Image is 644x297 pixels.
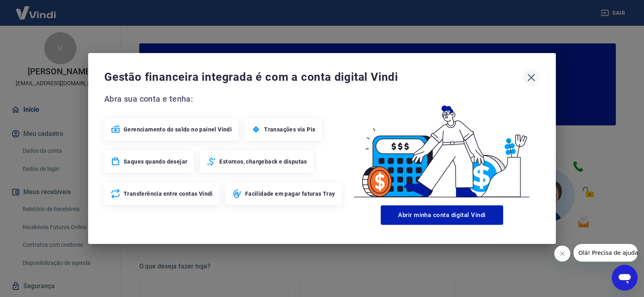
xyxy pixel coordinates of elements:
span: Gerenciamento do saldo no painel Vindi [124,125,232,133]
span: Saques quando desejar [124,158,187,166]
button: Abrir minha conta digital Vindi [381,205,503,225]
iframe: Mensagem da empresa [574,244,638,262]
span: Transferência entre contas Vindi [124,190,213,198]
span: Olá! Precisa de ajuda? [5,6,68,12]
span: Transações via Pix [264,125,315,133]
span: Facilidade em pagar faturas Tray [245,190,335,198]
iframe: Fechar mensagem [554,246,570,262]
span: Estornos, chargeback e disputas [219,158,307,166]
span: Gestão financeira integrada é com a conta digital Vindi [104,69,523,85]
iframe: Botão para abrir a janela de mensagens [612,265,638,291]
span: Abra sua conta e tenha: [104,92,344,105]
img: Good Billing [344,92,540,202]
